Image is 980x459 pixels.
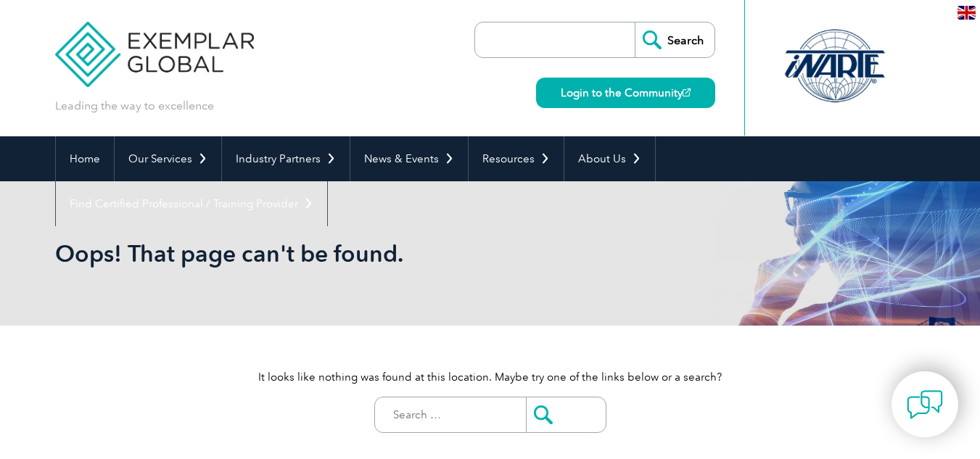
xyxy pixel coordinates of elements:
[683,88,691,96] img: open_square.png
[635,22,715,57] input: Search
[56,136,114,181] a: Home
[564,136,655,181] a: About Us
[536,78,715,108] a: Login to the Community
[907,386,943,423] img: contact-chat.png
[56,181,327,226] a: Find Certified Professional / Training Provider
[55,98,214,114] p: Leading the way to excellence
[55,239,612,268] h1: Oops! That page can't be found.
[222,136,350,181] a: Industry Partners
[55,369,926,385] p: It looks like nothing was found at this location. Maybe try one of the links below or a search?
[115,136,221,181] a: Our Services
[526,397,606,432] input: Submit
[958,6,976,20] img: en
[469,136,564,181] a: Resources
[350,136,468,181] a: News & Events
